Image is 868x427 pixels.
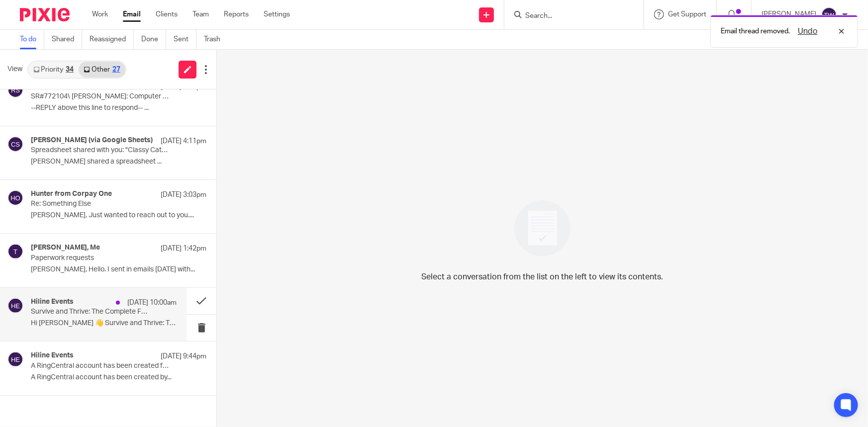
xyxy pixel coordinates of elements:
img: svg%3E [7,244,23,259]
p: Select a conversation from the list on the left to view its contents. [422,271,664,283]
h4: Hiline Events [31,351,74,360]
p: SR#772104\ [PERSON_NAME]: Computer Running Slow [31,92,172,101]
p: [PERSON_NAME], Just wanted to reach out to you.... [31,211,206,220]
a: Reassigned [90,30,134,49]
img: svg%3E [821,7,837,23]
img: svg%3E [7,136,23,152]
p: --REPLY above this line to respond-- ... [31,104,206,112]
a: Sent [174,30,196,49]
a: Team [193,9,209,19]
p: [DATE] 3:03pm [161,190,206,200]
p: A RingCentral account has been created for you [31,362,172,370]
img: svg%3E [7,298,23,314]
button: Undo [795,25,821,37]
a: Email [123,9,141,19]
span: View [7,64,22,75]
p: [DATE] 4:11pm [161,136,206,146]
a: Other27 [79,62,125,78]
div: 34 [66,66,74,73]
img: svg%3E [7,82,23,98]
img: svg%3E [7,190,23,206]
a: Work [92,9,108,19]
p: [PERSON_NAME], Hello. I sent in emails [DATE] with... [31,265,206,274]
img: svg%3E [7,351,23,367]
a: Reports [224,9,249,19]
h4: Hunter from Corpay One [31,190,112,198]
div: 27 [112,66,120,73]
a: Settings [264,9,290,19]
p: Paperwork requests [31,254,172,262]
p: Re: Something Else [31,200,172,208]
a: Trash [204,30,228,49]
h4: [PERSON_NAME] (via Google Sheets) [31,136,153,145]
p: [DATE] 10:00am [127,298,177,308]
img: Pixie [20,8,70,21]
p: Spreadsheet shared with you: "Classy Caterer" [31,146,172,155]
h4: Hiline Events [31,298,74,306]
p: Email thread removed. [721,26,790,36]
a: Done [141,30,166,49]
p: [PERSON_NAME] shared a spreadsheet ... [31,158,206,166]
a: To do [20,30,44,49]
a: Clients [156,9,178,19]
p: [DATE] 9:44pm [161,351,206,361]
a: Priority34 [28,62,79,78]
h4: [PERSON_NAME], Me [31,244,100,252]
p: Survive and Thrive: The Complete Financial Framework for Modern Nonprofits is starting in 60 minutes [31,308,148,316]
p: A RingCentral account has been created by... [31,373,206,382]
p: Hi [PERSON_NAME] 👋 Survive and Thrive: The Complete... [31,319,177,328]
p: [DATE] 1:42pm [161,244,206,254]
a: Shared [52,30,82,49]
img: image [508,194,577,263]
